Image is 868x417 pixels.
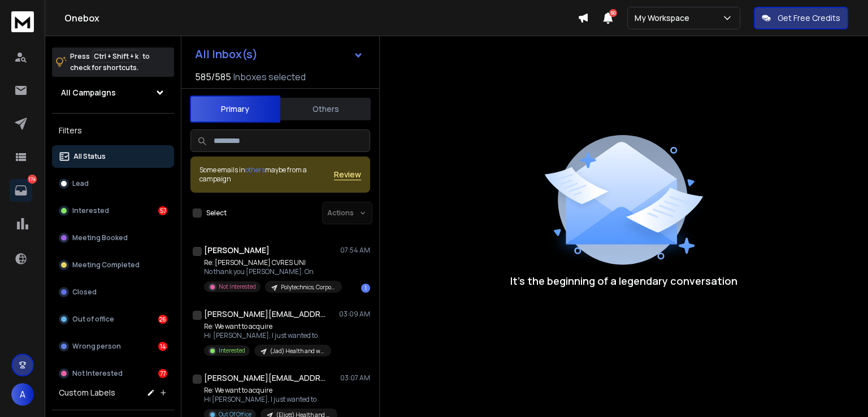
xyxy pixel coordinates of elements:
img: logo [11,11,34,32]
button: Others [280,97,371,121]
p: Re: We want to acquire [204,322,331,331]
p: Hi [PERSON_NAME], I just wanted to [204,395,337,404]
button: Get Free Credits [754,7,848,29]
p: All Status [73,152,106,161]
p: Lead [72,179,89,188]
p: 174 [28,175,37,184]
button: Wrong person14 [52,335,174,358]
button: Primary [190,95,280,123]
p: Not Interested [219,283,256,291]
p: Wrong person [72,342,121,351]
p: 03:07 AM [340,373,370,383]
p: Hi [PERSON_NAME], I just wanted to [204,331,331,340]
p: Not Interested [72,369,123,378]
div: Some emails in maybe from a campaign [199,166,334,184]
button: A [11,383,34,406]
h3: Filters [52,123,174,138]
div: 26 [158,315,167,324]
p: It’s the beginning of a legendary conversation [510,273,737,289]
p: Interested [72,206,109,215]
label: Select [206,208,227,218]
h1: [PERSON_NAME] [204,245,270,256]
p: Meeting Completed [72,260,140,270]
span: Ctrl + Shift + k [92,50,140,63]
div: 1 [361,284,370,293]
p: (Jad) Health and wellness brands Europe - 50k - 1m/month (Storeleads) p1 [270,347,324,355]
span: 50 [609,9,617,17]
button: Interested57 [52,199,174,222]
h1: All Inbox(s) [195,49,258,60]
p: My Workspace [635,12,694,24]
h1: [PERSON_NAME][EMAIL_ADDRESS][DOMAIN_NAME] [204,372,328,384]
p: Press to check for shortcuts. [70,51,150,73]
p: Get Free Credits [778,12,840,24]
button: All Inbox(s) [186,43,372,66]
p: No thank you [PERSON_NAME]. On [204,267,340,276]
p: Closed [72,288,97,297]
button: Closed [52,281,174,303]
h1: Onebox [64,11,578,25]
p: Out of office [72,315,114,324]
button: All Status [52,145,174,168]
h1: [PERSON_NAME][EMAIL_ADDRESS][DOMAIN_NAME] [204,309,328,320]
button: Review [334,169,361,180]
h1: All Campaigns [61,87,116,98]
button: Meeting Completed [52,254,174,276]
div: 77 [158,369,167,378]
h3: Inboxes selected [233,70,306,84]
p: Re: [PERSON_NAME] CVRES UNI [204,258,340,267]
p: Polytechnics, Corporate Training Divisions & Digital Skills NGOs / [GEOGRAPHIC_DATA] [281,283,335,292]
span: others [245,165,265,175]
span: 585 / 585 [195,70,231,84]
p: Re: We want to acquire [204,386,337,395]
button: Not Interested77 [52,362,174,385]
div: 57 [158,206,167,215]
button: Meeting Booked [52,227,174,249]
button: All Campaigns [52,81,174,104]
button: Lead [52,172,174,195]
a: 174 [10,179,32,202]
div: 14 [158,342,167,351]
p: Interested [219,346,245,355]
h3: Custom Labels [59,387,115,398]
button: Out of office26 [52,308,174,331]
p: Meeting Booked [72,233,128,242]
p: 03:09 AM [339,310,370,319]
p: 07:54 AM [340,246,370,255]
